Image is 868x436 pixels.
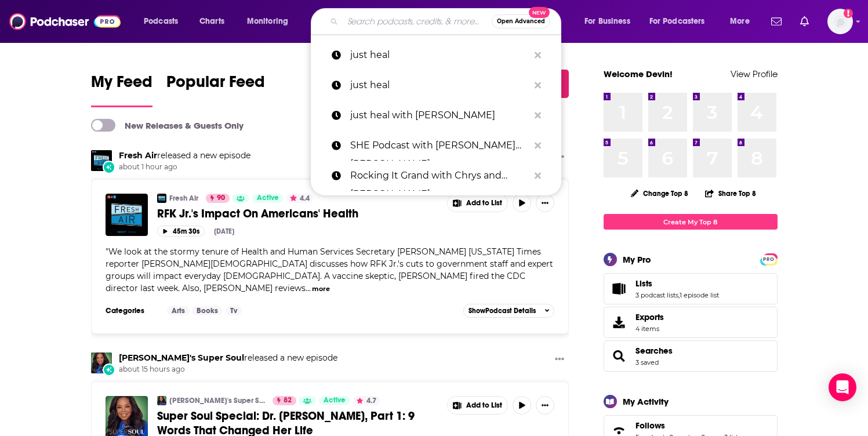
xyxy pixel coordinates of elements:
[731,68,778,79] a: View Profile
[635,420,665,431] span: Follows
[119,353,244,363] a: Oprah's Super Soul
[91,150,112,171] img: Fresh Air
[624,186,696,201] button: Change Top 8
[796,12,813,31] a: Show notifications dropdown
[166,72,265,107] a: Popular Feed
[350,161,529,191] p: Rocking It Grand with Chrys and Shellie
[604,307,778,338] a: Exports
[157,194,166,203] img: Fresh Air
[550,353,569,367] button: Show More Button
[536,396,554,415] button: Show More Button
[608,348,631,364] a: Searches
[827,9,853,34] button: Show profile menu
[217,192,225,204] span: 90
[762,255,776,264] span: PRO
[350,70,529,100] p: just heal
[827,9,853,34] img: User Profile
[311,70,561,100] a: just heal
[497,19,545,24] span: Open Advanced
[106,246,553,293] span: We look at the stormy tenure of Health and Human Services Secretary [PERSON_NAME] [US_STATE] Time...
[247,13,288,30] span: Monitoring
[157,206,439,221] a: RFK Jr.'s Impact On Americans' Health
[91,72,152,99] span: My Feed
[192,306,223,315] a: Books
[157,226,205,237] button: 45m 30s
[257,192,279,204] span: Active
[635,346,673,356] span: Searches
[844,9,853,18] svg: Add a profile image
[604,214,778,230] a: Create My Top 8
[635,278,652,289] span: Lists
[312,284,330,294] button: more
[604,68,673,79] a: Welcome Devin!
[103,364,115,376] div: New Episode
[91,353,112,373] img: Oprah's Super Soul
[106,194,148,236] a: RFK Jr.'s Impact On Americans' Health
[829,373,856,401] div: Open Intercom Messenger
[468,307,536,315] span: Show Podcast Details
[286,194,313,203] button: 4.4
[608,314,631,330] span: Exports
[311,161,561,191] a: Rocking It Grand with Chrys and [PERSON_NAME]
[119,365,337,375] span: about 15 hours ago
[343,12,492,31] input: Search podcasts, credits, & more...
[106,246,553,293] span: "
[353,396,380,405] button: 4.7
[827,9,853,34] span: Logged in as sschroeder
[492,14,550,28] button: Open AdvancedNew
[722,12,764,31] button: open menu
[91,72,152,107] a: My Feed
[635,312,664,322] span: Exports
[448,397,508,414] button: Show More Button
[604,340,778,372] span: Searches
[322,8,572,35] div: Search podcasts, credits, & more...
[144,13,178,30] span: Podcasts
[324,395,346,406] span: Active
[762,255,776,263] a: PRO
[306,283,311,293] span: ...
[536,194,554,212] button: Show More Button
[466,401,502,410] span: Add to List
[136,12,193,31] button: open menu
[119,353,337,364] h3: released a new episode
[166,72,265,99] span: Popular Feed
[239,12,303,31] button: open menu
[623,254,651,265] div: My Pro
[119,150,250,161] h3: released a new episode
[157,206,358,221] span: RFK Jr.'s Impact On Americans' Health
[448,194,508,212] button: Show More Button
[649,13,705,30] span: For Podcasters
[119,150,157,161] a: Fresh Air
[576,12,645,31] button: open menu
[604,273,778,304] span: Lists
[466,199,502,208] span: Add to List
[704,182,757,205] button: Share Top 8
[608,281,631,297] a: Lists
[319,396,350,405] a: Active
[157,396,166,405] img: Oprah's Super Soul
[730,13,750,30] span: More
[192,12,231,31] a: Charts
[584,13,630,30] span: For Business
[529,7,550,18] span: New
[214,227,234,235] div: [DATE]
[767,12,786,31] a: Show notifications dropdown
[206,194,230,203] a: 90
[635,325,664,333] span: 4 items
[103,161,115,173] div: New Episode
[9,10,121,32] img: Podchaser - Follow, Share and Rate Podcasts
[199,13,224,30] span: Charts
[252,194,284,203] a: Active
[635,420,741,431] a: Follows
[350,130,529,161] p: SHE Podcast with Jordan Lee Dooley
[642,12,722,31] button: open menu
[226,306,242,315] a: Tv
[169,194,198,203] a: Fresh Air
[350,100,529,130] p: just heal with dr jay barnnett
